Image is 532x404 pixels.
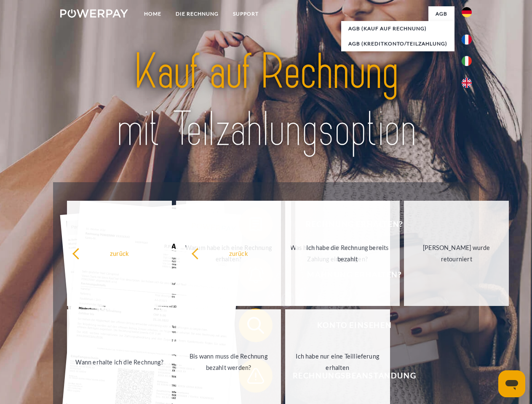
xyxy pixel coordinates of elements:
a: agb [428,6,454,21]
iframe: Schaltfläche zum Öffnen des Messaging-Fensters [498,370,525,397]
img: title-powerpay_de.svg [80,40,452,161]
a: DIE RECHNUNG [168,6,226,21]
img: de [462,7,472,17]
img: logo-powerpay-white.svg [60,9,128,18]
a: SUPPORT [226,6,266,21]
a: AGB (Kreditkonto/Teilzahlung) [341,36,454,51]
img: it [462,56,472,66]
div: zurück [191,247,286,259]
a: Home [137,6,168,21]
div: Wann erhalte ich die Rechnung? [72,356,167,367]
img: en [462,78,472,88]
div: [PERSON_NAME] wurde retourniert [409,242,504,265]
img: fr [462,35,472,45]
a: AGB (Kauf auf Rechnung) [341,21,454,36]
div: Ich habe nur eine Teillieferung erhalten [290,351,385,373]
div: zurück [72,247,167,259]
div: Bis wann muss die Rechnung bezahlt werden? [181,351,276,373]
div: Ich habe die Rechnung bereits bezahlt [300,242,395,265]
